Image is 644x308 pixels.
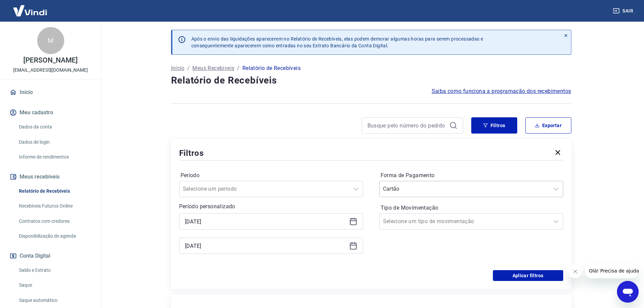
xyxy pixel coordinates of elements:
a: Saque automático [16,293,93,307]
a: Dados de login [16,135,93,149]
a: Saiba como funciona a programação dos recebimentos [432,87,571,95]
input: Data final [185,241,347,251]
a: Saldo e Extrato [16,263,93,277]
a: Recebíveis Futuros Online [16,199,93,213]
a: Dados da conta [16,120,93,134]
a: Saque [16,278,93,292]
img: Vindi [8,0,52,21]
p: / [237,64,239,72]
p: Relatório de Recebíveis [242,64,301,72]
h4: Relatório de Recebíveis [171,74,571,87]
a: Disponibilização de agenda [16,229,93,243]
label: Tipo de Movimentação [381,204,562,212]
button: Conta Digital [8,248,93,263]
p: Período personalizado [179,203,363,211]
p: [EMAIL_ADDRESS][DOMAIN_NAME] [13,67,88,74]
iframe: Mensagem da empresa [585,263,639,278]
button: Exportar [525,117,571,134]
a: Meus Recebíveis [192,64,234,72]
input: Data inicial [185,216,347,227]
a: Informe de rendimentos [16,150,93,164]
iframe: Fechar mensagem [569,265,582,278]
div: M [37,27,64,54]
a: Início [8,85,93,100]
p: / [187,64,190,72]
button: Meus recebíveis [8,169,93,184]
input: Busque pelo número do pedido [367,120,447,131]
label: Período [181,171,362,180]
iframe: Botão para abrir a janela de mensagens [617,281,639,303]
button: Aplicar filtros [493,270,563,281]
button: Filtros [471,117,517,134]
span: Olá! Precisa de ajuda? [4,5,57,10]
p: Após o envio das liquidações aparecerem no Relatório de Recebíveis, elas podem demorar algumas ho... [191,35,483,49]
a: Início [171,64,185,72]
p: [PERSON_NAME] [23,57,77,64]
button: Meu cadastro [8,105,93,120]
a: Contratos com credores [16,214,93,228]
button: Sair [612,5,636,17]
a: Relatório de Recebíveis [16,184,93,198]
label: Forma de Pagamento [381,171,562,180]
h5: Filtros [179,148,204,159]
